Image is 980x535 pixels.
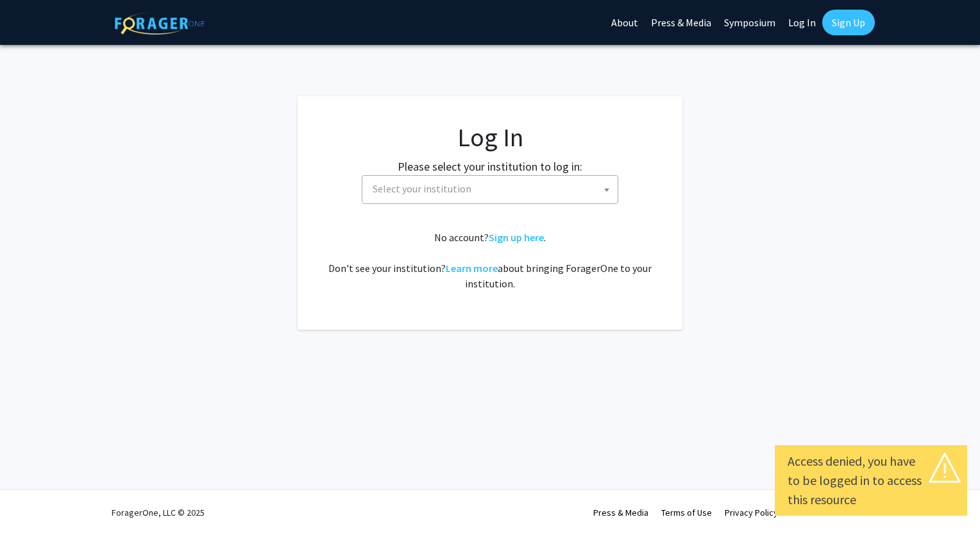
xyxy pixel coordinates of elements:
label: Please select your institution to log in: [398,158,582,175]
a: Press & Media [593,507,648,518]
span: Select your institution [373,182,471,195]
a: Sign Up [822,10,875,35]
span: Select your institution [362,175,618,204]
img: ForagerOne Logo [115,12,205,35]
h1: Log In [323,122,657,153]
div: Access denied, you have to be logged in to access this resource [788,452,954,509]
a: Terms of Use [661,507,712,518]
div: No account? . Don't see your institution? about bringing ForagerOne to your institution. [323,230,657,291]
div: ForagerOne, LLC © 2025 [112,490,205,535]
a: Learn more about bringing ForagerOne to your institution [446,262,498,275]
a: Sign up here [489,231,544,244]
a: Privacy Policy [725,507,778,518]
span: Select your institution [367,176,618,202]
